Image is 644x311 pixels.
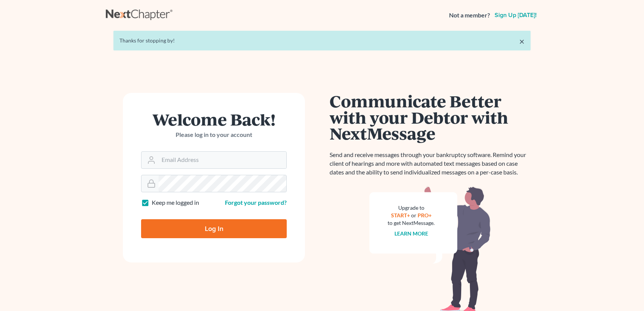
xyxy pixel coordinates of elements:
a: Learn more [394,230,428,237]
a: START+ [391,212,410,218]
a: Forgot your password? [225,199,287,206]
input: Log In [141,219,287,238]
a: × [519,37,525,46]
h1: Communicate Better with your Debtor with NextMessage [330,93,531,141]
h1: Welcome Back! [141,111,287,127]
span: or [411,212,416,218]
label: Keep me logged in [152,198,199,207]
input: Email Address [159,152,286,168]
div: Thanks for stopping by! [119,37,525,44]
p: Send and receive messages through your bankruptcy software. Remind your client of hearings and mo... [330,151,531,177]
p: Please log in to your account [141,130,287,139]
a: Sign up [DATE]! [493,12,538,18]
a: PRO+ [418,212,432,218]
div: Upgrade to [388,204,435,212]
div: to get NextMessage. [388,219,435,227]
strong: Not a member? [449,11,490,20]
